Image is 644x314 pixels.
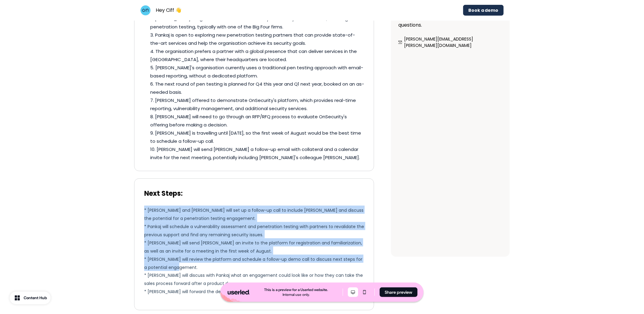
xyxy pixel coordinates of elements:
button: Book a demo [463,5,504,16]
span: * Pankaj will schedule a vulnerability assessment and penetration testing with partners to revali... [144,224,364,238]
div: Internal use only. [283,292,310,297]
p: Hey Ciff 👋 [156,7,181,14]
span: 9. [PERSON_NAME] is travelling until [DATE], so the first week of August would be the best time t... [150,130,361,144]
span: 5. [PERSON_NAME]'s organisation currently uses a traditional pen testing approach with email-base... [150,64,363,79]
div: This is a preview for a Userled website. [264,287,328,292]
span: * [PERSON_NAME] will send [PERSON_NAME] an invite to the platform for registration and familiariz... [144,240,362,254]
span: 4. The organisation prefers a partner with a global presence that can deliver services in the [GE... [150,48,357,63]
button: Content Hub [10,292,51,304]
div: Content Hub [24,295,47,301]
p: Next Steps: [144,188,364,198]
span: 8. [PERSON_NAME] will need to go through an RFP/RFQ process to evaluate OnSecurity's offering bef... [150,113,347,128]
button: Share preview [380,287,418,297]
span: * [PERSON_NAME] and [PERSON_NAME] will set up a follow-up call to include [PERSON_NAME] and discu... [144,207,363,221]
span: * [PERSON_NAME] will discuss with Pankaj what an engagement could look like or how they can take ... [144,273,363,287]
span: 7. [PERSON_NAME] offered to demonstrate OnSecurity's platform, which provides real-time reporting... [150,97,356,112]
button: Mobile mode [360,287,370,297]
span: 10. [PERSON_NAME] will send [PERSON_NAME] a follow-up email with collateral and a calendar invite... [150,146,360,161]
button: Desktop mode [348,287,358,297]
span: * [PERSON_NAME] will review the platform and schedule a follow-up demo call to discuss next steps... [144,256,362,270]
span: 3. Pankaj is open to exploring new penetration testing partners that can provide state-of-the-art... [150,32,355,46]
span: 6. The next round of pen testing is planned for Q4 this year and Q1 next year, booked on an as-ne... [150,81,364,95]
p: [PERSON_NAME][EMAIL_ADDRESS][PERSON_NAME][DOMAIN_NAME] [404,36,503,49]
span: * [PERSON_NAME] will forward the demo meeting invite to [PERSON_NAME] once he receives it. [144,289,343,295]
